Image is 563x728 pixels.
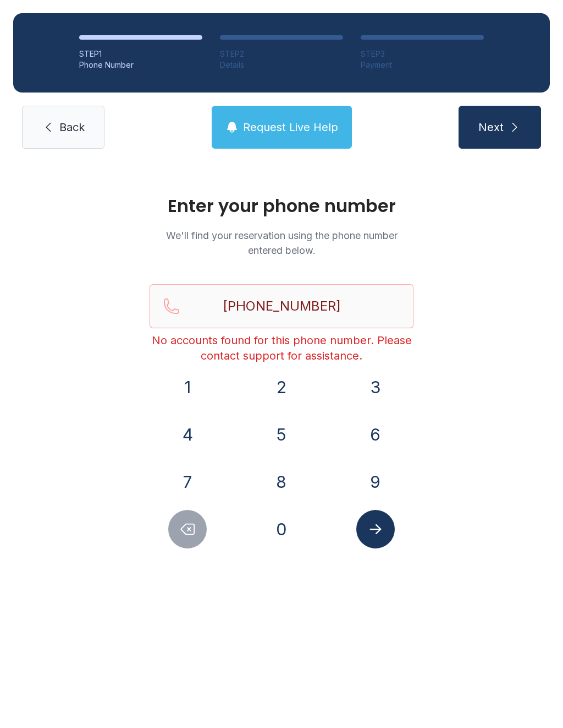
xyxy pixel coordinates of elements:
[79,59,202,70] div: Phone Number
[243,119,338,135] span: Request Live Help
[262,463,301,501] button: 8
[150,197,413,215] h1: Enter your phone number
[361,48,484,59] div: STEP 3
[168,463,207,501] button: 7
[356,463,395,501] button: 9
[356,415,395,454] button: 6
[59,119,85,135] span: Back
[356,368,395,406] button: 3
[168,368,207,406] button: 1
[361,59,484,70] div: Payment
[356,510,395,548] button: Submit lookup form
[220,48,343,59] div: STEP 2
[168,415,207,454] button: 4
[262,415,301,454] button: 5
[478,119,504,135] span: Next
[168,510,207,548] button: Delete number
[262,368,301,406] button: 2
[150,228,413,258] p: We'll find your reservation using the phone number entered below.
[262,510,301,548] button: 0
[220,59,343,70] div: Details
[150,333,413,363] div: No accounts found for this phone number. Please contact support for assistance.
[150,284,413,328] input: Reservation phone number
[79,48,202,59] div: STEP 1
